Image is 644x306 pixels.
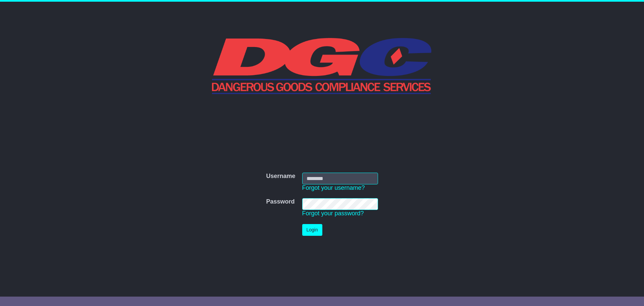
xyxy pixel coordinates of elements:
button: Login [302,224,322,236]
a: Forgot your username? [302,184,365,191]
label: Password [266,198,294,206]
img: DGC QLD [212,37,432,94]
a: Forgot your password? [302,210,364,217]
label: Username [266,173,295,180]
